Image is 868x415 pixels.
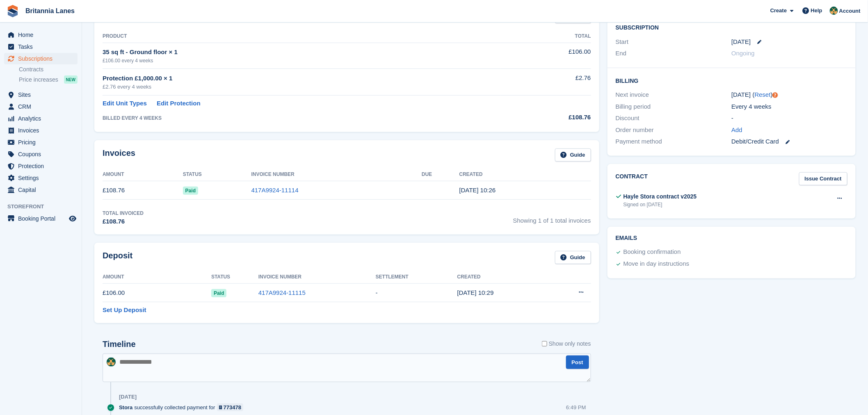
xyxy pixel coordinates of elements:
div: Booking confirmation [624,247,681,257]
div: Discount [616,114,732,123]
a: menu [4,29,78,41]
h2: Emails [616,235,847,242]
th: Invoice Number [258,271,376,284]
div: End [616,49,732,58]
div: Signed on [DATE] [624,201,697,208]
div: 35 sq ft - Ground floor × 1 [103,48,500,57]
h2: Deposit [103,251,132,265]
div: [DATE] ( ) [731,90,847,100]
div: 773478 [224,404,241,411]
div: successfully collected payment for [119,404,247,411]
div: Protection £1,000.00 × 1 [103,74,500,83]
span: Create [770,7,787,15]
span: Paid [211,289,226,297]
div: £108.76 [500,113,591,122]
div: Billing period [616,102,732,112]
h2: Invoices [103,148,135,162]
span: Booking Portal [18,213,67,224]
div: Payment method [616,137,732,146]
td: - [376,284,457,302]
label: Show only notes [542,340,591,348]
div: Tooltip anchor [772,91,779,99]
time: 2025-08-31 09:29:53 UTC [457,289,494,296]
img: Nathan Kellow [830,7,838,15]
a: menu [4,148,78,160]
div: - [731,114,847,123]
a: menu [4,137,78,148]
span: Help [811,7,822,15]
a: Price increases NEW [19,75,78,84]
span: Pricing [18,137,67,148]
th: Created [459,168,591,181]
td: £106.00 [103,284,211,302]
img: Nathan Kellow [107,358,116,367]
td: £106.00 [500,43,591,68]
div: Next invoice [616,90,732,100]
a: Edit Protection [157,99,201,108]
button: Post [566,356,589,369]
a: menu [4,41,78,52]
th: Created [457,271,548,284]
a: Set Up Deposit [103,306,146,315]
a: menu [4,184,78,196]
a: menu [4,172,78,184]
td: £2.76 [500,69,591,96]
a: 417A9924-11114 [251,187,299,194]
h2: Contract [616,172,648,186]
a: menu [4,160,78,172]
span: Protection [18,160,67,172]
th: Total [500,30,591,43]
a: Britannia Lanes [22,4,78,18]
span: CRM [18,101,67,112]
input: Show only notes [542,340,547,348]
td: £108.76 [103,181,183,200]
a: Contracts [19,66,78,73]
th: Product [103,30,500,43]
a: 773478 [217,404,244,411]
a: menu [4,213,78,224]
h2: Subscription [616,23,847,31]
a: Reset [755,91,771,98]
th: Due [422,168,459,181]
div: NEW [64,75,78,84]
span: Tasks [18,41,67,52]
span: Sites [18,89,67,100]
span: Home [18,29,67,41]
th: Amount [103,271,211,284]
span: Capital [18,184,67,196]
time: 2025-08-31 09:26:07 UTC [459,187,496,194]
span: Analytics [18,113,67,124]
th: Settlement [376,271,457,284]
a: menu [4,89,78,100]
span: Ongoing [731,50,755,57]
span: Settings [18,172,67,184]
a: menu [4,113,78,124]
div: Total Invoiced [103,210,144,217]
h2: Billing [616,76,847,84]
th: Amount [103,168,183,181]
span: Price increases [19,76,58,84]
h2: Timeline [103,340,136,349]
span: Subscriptions [18,53,67,64]
div: Debit/Credit Card [731,137,847,146]
a: Guide [555,148,591,162]
span: Account [839,7,861,15]
span: Coupons [18,148,67,160]
div: £108.76 [103,217,144,226]
a: 417A9924-11115 [258,289,306,296]
a: Add [731,125,742,135]
span: Storefront [7,203,82,211]
div: Move in day instructions [624,259,690,269]
a: menu [4,101,78,112]
span: Invoices [18,125,67,136]
a: Guide [555,251,591,265]
a: Preview store [68,214,78,223]
div: Order number [616,125,732,135]
th: Status [183,168,251,181]
div: £106.00 every 4 weeks [103,57,500,64]
a: Edit Unit Types [103,99,147,108]
div: Start [616,37,732,47]
span: Paid [183,187,198,195]
div: Every 4 weeks [731,102,847,112]
div: BILLED EVERY 4 WEEKS [103,114,500,122]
